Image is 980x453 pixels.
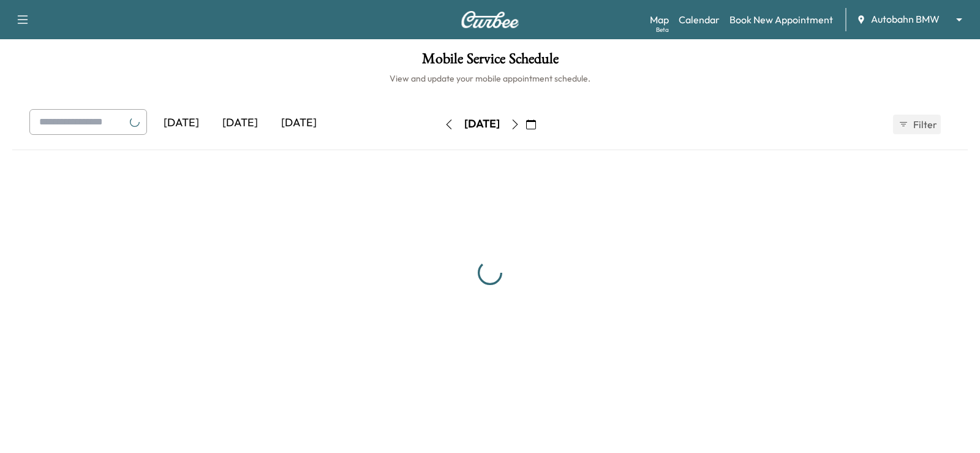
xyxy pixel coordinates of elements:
[729,12,833,27] a: Book New Appointment
[152,109,211,137] div: [DATE]
[269,109,328,137] div: [DATE]
[464,116,500,132] div: [DATE]
[913,117,935,132] span: Filter
[12,72,968,85] h6: View and update your mobile appointment schedule.
[893,115,941,134] button: Filter
[871,12,940,26] span: Autobahn BMW
[461,11,519,28] img: Curbee Logo
[12,51,968,72] h1: Mobile Service Schedule
[656,25,669,34] div: Beta
[679,12,720,27] a: Calendar
[211,109,269,137] div: [DATE]
[650,12,669,27] a: MapBeta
